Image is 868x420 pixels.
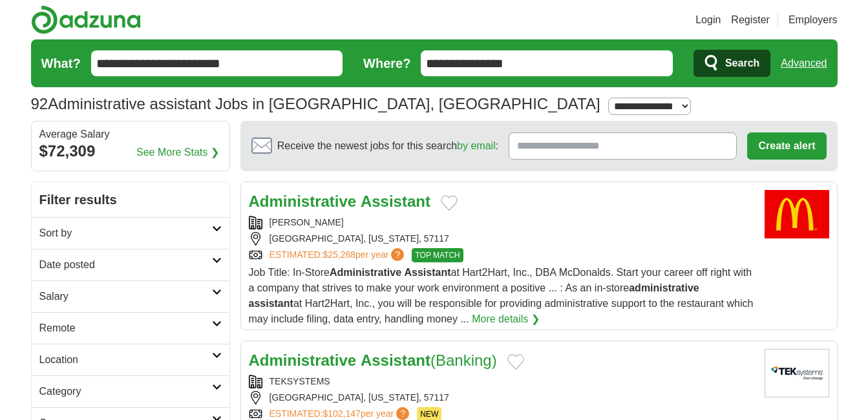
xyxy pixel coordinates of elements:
h2: Sort by [39,226,212,241]
span: ? [391,248,404,261]
div: [GEOGRAPHIC_DATA], [US_STATE], 57117 [249,232,754,246]
h1: Administrative assistant Jobs in [GEOGRAPHIC_DATA], [GEOGRAPHIC_DATA] [31,95,600,112]
label: Where? [363,54,410,73]
span: $25,288 [323,249,355,260]
button: Add to favorite jobs [507,354,524,370]
a: Register [731,12,770,28]
a: Login [695,12,721,28]
span: Receive the newest jobs for this search : [277,138,498,154]
span: 92 [31,92,48,116]
a: Salary [32,280,229,312]
img: TEKsystems logo [765,349,829,397]
a: by email [457,140,496,151]
button: Create alert [747,132,826,160]
img: Adzuna logo [31,5,141,34]
div: $72,309 [39,140,222,163]
h2: Filter results [32,182,229,217]
span: $102,147 [323,408,360,419]
span: Job Title: In-Store at Hart2Hart, Inc., DBA McDonalds. Start your career off right with a company... [249,267,754,324]
span: TOP MATCH [412,248,463,262]
strong: Assistant [404,267,450,278]
a: Sort by [32,217,229,249]
a: Advanced [781,50,827,76]
a: Date posted [32,249,229,280]
a: TEKSYSTEMS [270,376,330,386]
a: Location [32,344,229,375]
label: What? [41,54,81,73]
h2: Remote [39,320,212,336]
h2: Date posted [39,257,212,273]
a: Employers [789,12,838,28]
strong: Administrative [330,267,401,278]
span: ? [396,407,409,420]
a: ESTIMATED:$25,288per year? [270,248,407,262]
a: More details ❯ [472,311,540,327]
strong: administrative [629,282,699,293]
a: Administrative Assistant(Banking) [249,352,497,369]
h2: Salary [39,289,212,304]
a: Administrative Assistant [249,193,430,210]
a: Category [32,375,229,407]
button: Search [693,50,770,77]
span: Search [725,50,759,76]
strong: Administrative [249,193,357,210]
div: [GEOGRAPHIC_DATA], [US_STATE], 57117 [249,391,754,404]
strong: Administrative [249,352,357,369]
div: Average Salary [39,129,222,140]
a: [PERSON_NAME] [270,217,344,227]
h2: Location [39,352,212,368]
a: Remote [32,312,229,344]
strong: Assistant [361,193,430,210]
button: Add to favorite jobs [441,195,458,211]
strong: assistant [249,298,293,309]
h2: Category [39,384,212,399]
img: McDonald's logo [765,190,829,238]
a: See More Stats ❯ [136,145,219,160]
strong: Assistant [361,352,430,369]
